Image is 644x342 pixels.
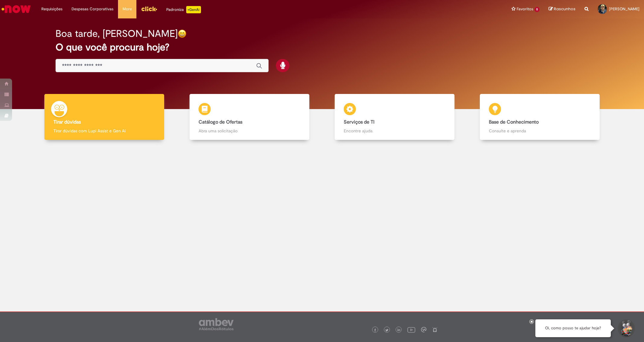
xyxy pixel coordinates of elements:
[178,29,187,38] img: happy-face.png
[186,6,201,13] p: +GenAi
[421,327,426,332] img: logo_footer_workplace.png
[199,119,242,125] b: Catálogo de Ofertas
[374,329,377,332] img: logo_footer_facebook.png
[199,318,234,330] img: logo_footer_ambev_rotulo_gray.png
[344,128,445,134] p: Encontre ajuda
[166,6,201,13] div: Padroniza
[177,94,322,140] a: Catálogo de Ofertas Abra uma solicitação
[72,6,113,12] span: Despesas Corporativas
[1,3,32,15] img: ServiceNow
[467,94,612,140] a: Base de Conhecimento Consulte e aprenda
[56,42,588,53] h2: O que você procura hoje?
[535,319,611,337] div: Oi, como posso te ajudar hoje?
[32,94,177,140] a: Tirar dúvidas Tirar dúvidas com Lupi Assist e Gen Ai
[141,4,157,13] img: click_logo_yellow_360x200.png
[432,327,438,332] img: logo_footer_naosei.png
[407,326,415,334] img: logo_footer_youtube.png
[322,94,467,140] a: Serviços de TI Encontre ajuda
[549,6,575,12] a: Rascunhos
[199,128,300,134] p: Abra uma solicitação
[489,128,590,134] p: Consulte e aprenda
[489,119,539,125] b: Base de Conhecimento
[344,119,375,125] b: Serviços de TI
[123,6,132,12] span: More
[617,319,635,337] button: Iniciar Conversa de Suporte
[53,128,155,134] p: Tirar dúvidas com Lupi Assist e Gen Ai
[534,7,540,12] span: 5
[41,6,62,12] span: Requisições
[609,6,639,11] span: [PERSON_NAME]
[53,119,81,125] b: Tirar dúvidas
[554,6,575,12] span: Rascunhos
[397,328,400,332] img: logo_footer_linkedin.png
[517,6,533,12] span: Favoritos
[385,329,388,332] img: logo_footer_twitter.png
[56,28,178,39] h2: Boa tarde, [PERSON_NAME]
